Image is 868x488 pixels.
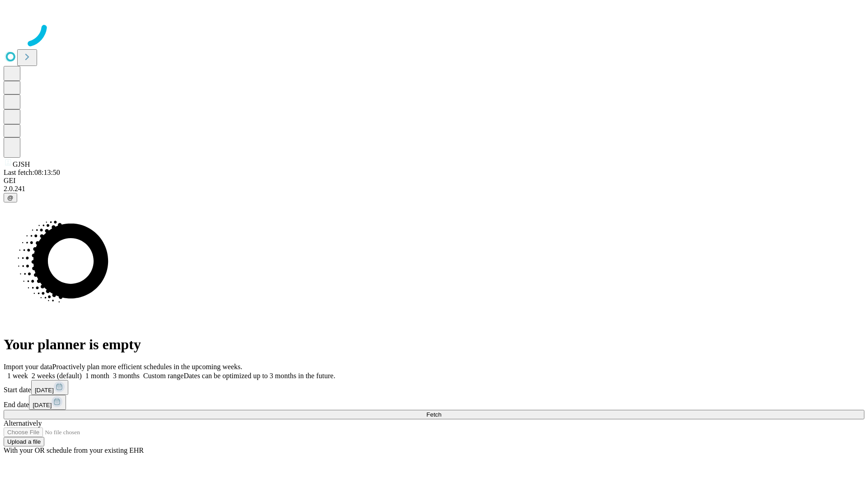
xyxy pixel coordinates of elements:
[85,372,109,380] span: 1 month
[7,372,28,380] span: 1 week
[4,193,17,202] button: @
[33,402,52,408] span: [DATE]
[7,194,14,201] span: @
[184,372,335,380] span: Dates can be optimized up to 3 months in the future.
[4,395,864,410] div: End date
[4,437,44,446] button: Upload a file
[32,372,82,380] span: 2 weeks (default)
[52,363,242,371] span: Proactively plan more efficient schedules in the upcoming weeks.
[143,372,184,380] span: Custom range
[4,169,60,176] span: Last fetch: 08:13:50
[4,380,864,395] div: Start date
[426,411,441,418] span: Fetch
[4,419,42,427] span: Alternatively
[4,446,144,454] span: With your OR schedule from your existing EHR
[13,160,30,168] span: GJSH
[4,177,864,185] div: GEI
[4,363,52,371] span: Import your data
[35,387,54,394] span: [DATE]
[29,395,66,410] button: [DATE]
[4,336,864,353] h1: Your planner is empty
[4,410,864,419] button: Fetch
[4,185,864,193] div: 2.0.241
[31,380,68,395] button: [DATE]
[113,372,140,380] span: 3 months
